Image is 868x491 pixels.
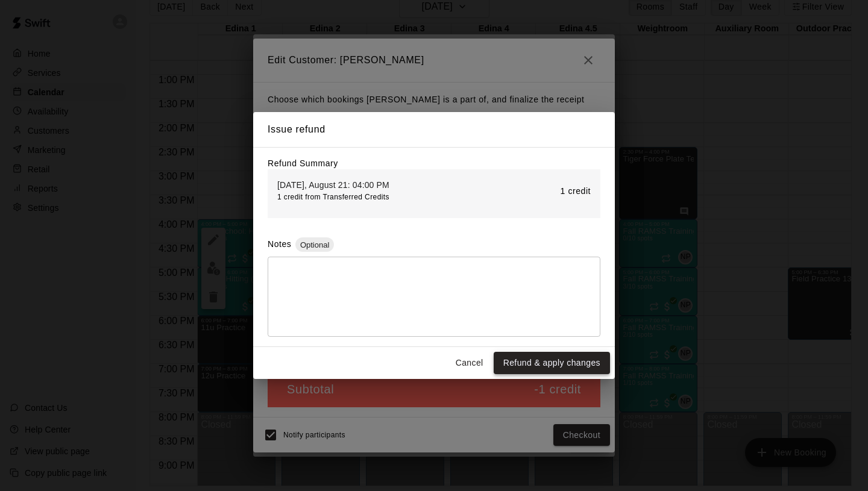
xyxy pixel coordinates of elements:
span: Optional [295,240,334,249]
span: 1 credit from Transferred Credits [277,193,389,201]
button: Refund & apply changes [494,352,610,374]
p: 1 credit [561,185,591,198]
label: Refund Summary [268,158,338,168]
h2: Issue refund [253,112,615,147]
label: Notes [268,239,291,249]
button: Cancel [450,352,489,374]
p: [DATE], August 21: 04:00 PM [277,179,389,191]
